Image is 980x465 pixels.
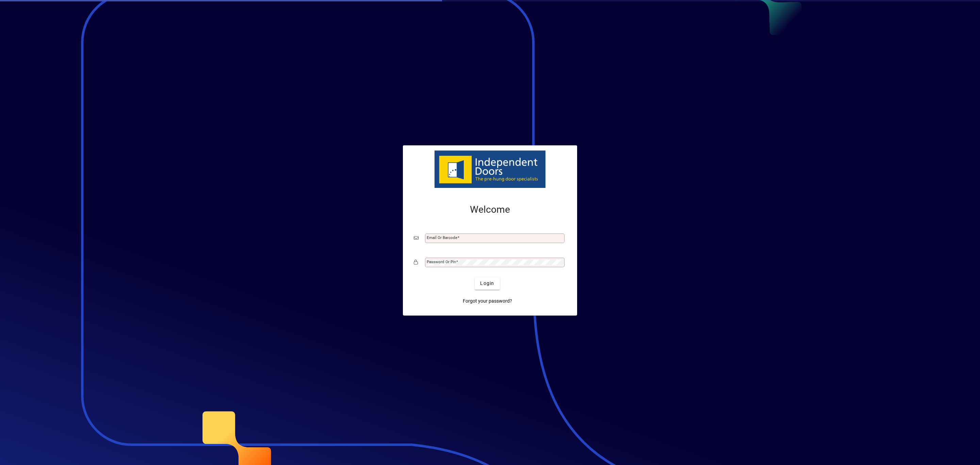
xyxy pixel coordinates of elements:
[463,298,512,305] span: Forgot your password?
[414,204,566,215] h2: Welcome
[475,277,500,290] button: Login
[427,235,457,240] mat-label: Email or Barcode
[427,259,456,264] mat-label: Password or Pin
[480,280,494,287] span: Login
[460,295,515,307] a: Forgot your password?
